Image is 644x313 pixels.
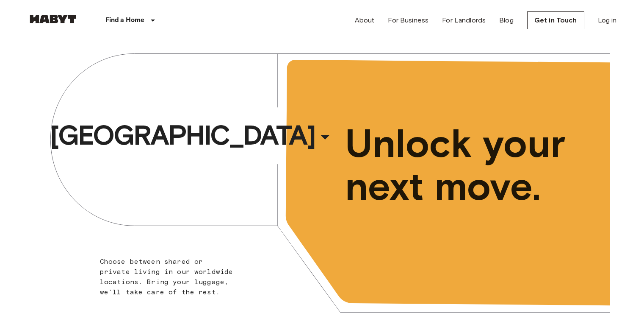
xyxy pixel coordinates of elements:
[527,11,584,29] a: Get in Touch
[388,15,428,25] a: For Business
[47,116,339,155] button: [GEOGRAPHIC_DATA]
[442,15,486,25] a: For Landlords
[105,15,145,25] p: Find a Home
[499,15,514,25] a: Blog
[50,118,315,152] span: [GEOGRAPHIC_DATA]
[100,257,233,296] span: Choose between shared or private living in our worldwide locations. Bring your luggage, we'll tak...
[598,15,617,25] a: Log in
[345,122,575,208] span: Unlock your next move.
[355,15,375,25] a: About
[28,15,78,23] img: Habyt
